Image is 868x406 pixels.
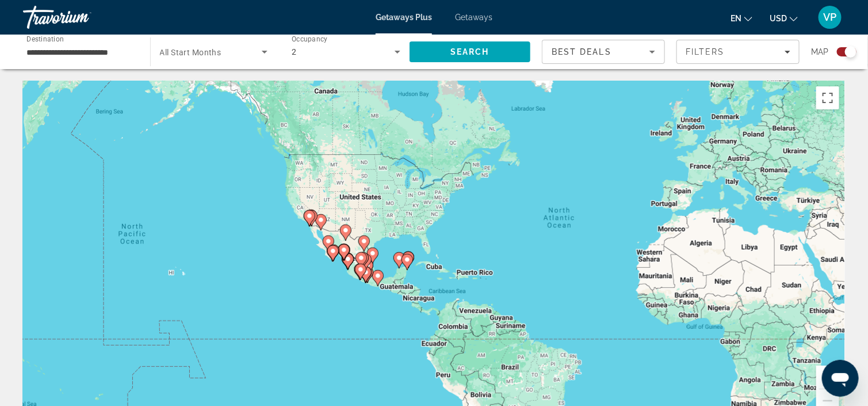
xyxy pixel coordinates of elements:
button: Change currency [770,10,798,26]
button: User Menu [815,5,845,29]
span: Occupancy [292,36,328,44]
span: USD [770,14,787,23]
span: Filters [686,47,725,56]
span: Destination [26,35,64,43]
button: Zoom in [816,366,839,389]
button: Search [410,41,531,62]
button: Filters [676,40,800,64]
span: en [731,14,741,23]
span: VP [824,12,837,23]
span: Map [811,44,828,60]
a: Getaways Plus [376,13,432,22]
button: Change language [731,10,752,26]
input: Select destination [26,45,135,59]
a: Getaways [455,13,492,22]
span: Search [450,47,490,56]
iframe: Button to launch messaging window [822,360,859,397]
button: Toggle fullscreen view [816,86,839,109]
span: 2 [292,47,296,56]
mat-select: Sort by [552,45,655,59]
a: Travorium [23,2,138,32]
span: All Start Months [160,48,221,57]
span: Best Deals [552,47,611,56]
